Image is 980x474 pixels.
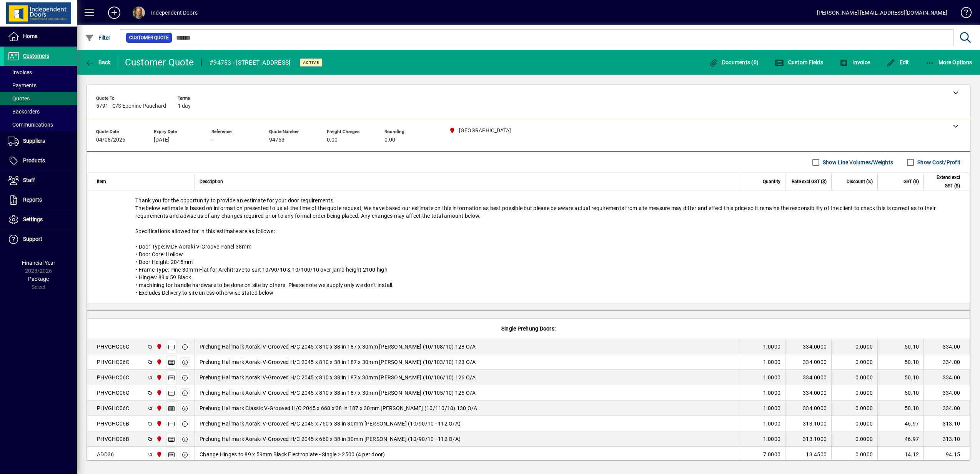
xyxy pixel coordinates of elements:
[23,138,45,144] span: Suppliers
[87,319,970,339] div: Single Prehung Doors:
[763,404,781,412] span: 1.0000
[77,55,119,69] app-page-header-button: Back
[23,236,42,242] span: Support
[96,103,166,109] span: 5791 - C/S Eponine Pauchard
[884,55,911,69] button: Edit
[916,159,960,166] label: Show Cost/Profit
[97,420,129,427] div: PHVGHC06B
[831,431,877,447] td: 0.0000
[773,55,825,69] button: Custom Fields
[154,373,163,382] span: Christchurch
[790,343,827,350] div: 334.0000
[23,197,42,203] span: Reports
[97,177,106,186] span: Item
[763,420,781,427] span: 1.0000
[97,343,129,350] div: PHVGHC06C
[96,137,125,143] span: 04/08/2025
[200,343,476,350] span: Prehung Hallmark Aoraki V-Grooved H/C 2045 x 810 x 38 in 187 x 30mm [PERSON_NAME] (10/108/10) 128...
[154,389,163,397] span: Christchurch
[923,401,970,416] td: 334.00
[8,122,53,128] span: Communications
[8,82,37,88] span: Payments
[154,450,163,459] span: Christchurch
[154,435,163,443] span: Christchurch
[154,358,163,366] span: Christchurch
[129,34,169,42] span: Customer Quote
[903,177,919,186] span: GST ($)
[763,358,781,366] span: 1.0000
[877,416,923,431] td: 46.97
[821,159,893,166] label: Show Line Volumes/Weights
[923,447,970,462] td: 94.15
[200,451,385,458] span: Change Hinges to 89 x 59mm Black Electroplate - Single > 2500 (4 per door)
[886,59,909,65] span: Edit
[200,358,476,366] span: Prehung Hallmark Aoraki V-Grooved H/C 2045 x 810 x 38 in 187 x 30mm [PERSON_NAME] (10/103/10) 123...
[126,6,151,20] button: Profile
[831,370,877,385] td: 0.0000
[22,260,55,266] span: Financial Year
[154,137,170,143] span: [DATE]
[707,55,760,69] button: Documents (0)
[4,230,77,249] a: Support
[923,354,970,370] td: 334.00
[763,451,781,458] span: 7.0000
[83,55,113,69] button: Back
[4,151,77,170] a: Products
[790,404,827,412] div: 334.0000
[763,374,781,381] span: 1.0000
[178,103,191,109] span: 1 day
[839,59,870,65] span: Invoice
[154,419,163,428] span: Christchurch
[200,435,461,443] span: Prehung Hallmark Aoraki V-Grooved H/C 2045 x 660 x 38 in 30mm [PERSON_NAME] (10/90/10 - 112 O/A)
[211,137,213,143] span: -
[87,190,970,303] div: Thank you for the opportunity to provide an estimate for your door requirements. The below estima...
[817,7,947,19] div: [PERSON_NAME] [EMAIL_ADDRESS][DOMAIN_NAME]
[4,27,77,46] a: Home
[831,385,877,401] td: 0.0000
[384,137,395,143] span: 0.00
[923,385,970,401] td: 334.00
[23,157,45,164] span: Products
[792,177,827,186] span: Rate excl GST ($)
[23,33,37,39] span: Home
[923,55,974,69] button: More Options
[200,389,476,397] span: Prehung Hallmark Aoraki V-Grooved H/C 2045 x 810 x 38 in 187 x 30mm [PERSON_NAME] (10/105/10) 125...
[83,31,113,45] button: Filter
[831,354,877,370] td: 0.0000
[210,57,290,69] div: #94753 - [STREET_ADDRESS]
[831,401,877,416] td: 0.0000
[831,447,877,462] td: 0.0000
[877,370,923,385] td: 50.10
[923,370,970,385] td: 334.00
[28,276,49,282] span: Package
[151,7,198,19] div: Independent Doors
[790,420,827,427] div: 313.1000
[8,95,30,102] span: Quotes
[790,389,827,397] div: 334.0000
[97,451,114,458] div: ADD36
[709,59,759,65] span: Documents (0)
[97,374,129,381] div: PHVGHC06C
[327,137,338,143] span: 0.00
[790,451,827,458] div: 13.4500
[877,354,923,370] td: 50.10
[923,339,970,354] td: 334.00
[4,79,77,92] a: Payments
[97,389,129,397] div: PHVGHC06C
[8,69,32,75] span: Invoices
[4,190,77,210] a: Reports
[4,118,77,131] a: Communications
[877,447,923,462] td: 14.12
[4,66,77,79] a: Invoices
[763,389,781,397] span: 1.0000
[923,416,970,431] td: 313.10
[154,404,163,412] span: Christchurch
[4,92,77,105] a: Quotes
[877,401,923,416] td: 50.10
[763,343,781,350] span: 1.0000
[4,132,77,151] a: Suppliers
[763,177,780,186] span: Quantity
[303,60,319,65] span: Active
[8,108,40,115] span: Backorders
[837,55,872,69] button: Invoice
